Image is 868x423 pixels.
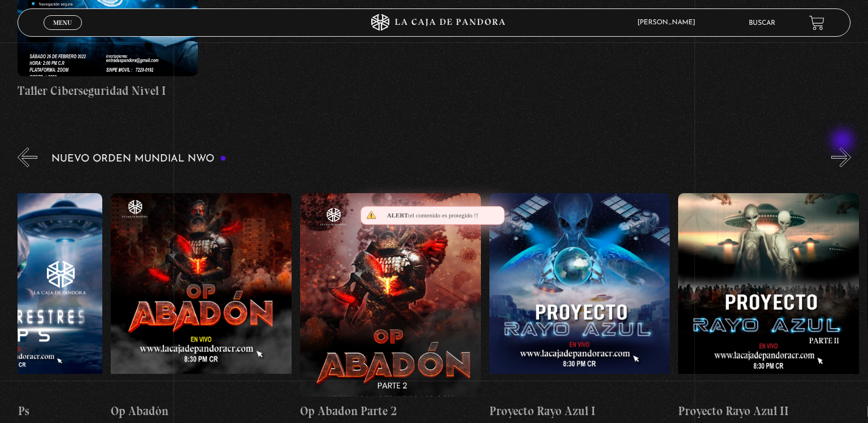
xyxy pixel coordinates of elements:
h4: Proyecto Rayo Azul I [489,402,670,420]
h3: Nuevo Orden Mundial NWO [51,154,227,164]
span: [PERSON_NAME] [632,19,706,26]
h4: Taller Ciberseguridad Nivel I [18,82,198,100]
h4: Proyecto Rayo Azul II [678,402,859,420]
button: Previous [18,147,37,167]
a: View your shopping cart [809,15,824,30]
h4: Op Abadon Parte 2 [300,402,481,420]
span: Cerrar [50,29,76,37]
span: Menu [53,19,72,26]
span: Alert: [387,212,410,219]
h4: Op Abadón [111,402,292,420]
button: Next [831,147,851,167]
a: Buscar [749,20,775,27]
div: el contenido es protegido !! [361,206,505,225]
